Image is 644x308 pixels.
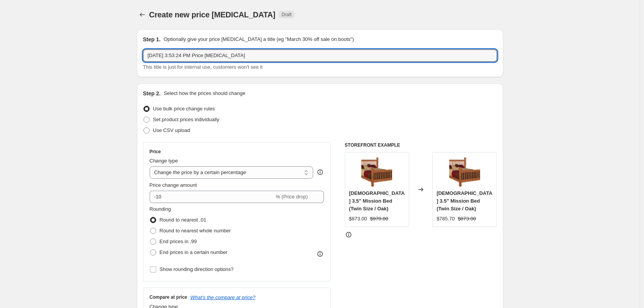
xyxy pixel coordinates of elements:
span: End prices in a certain number [160,249,228,255]
span: This title is just for internal use, customers won't see it [143,64,263,70]
img: Amish_3.5_Mission_Bed_80x.jpg [361,156,392,187]
span: Round to nearest .01 [160,217,206,223]
p: Optionally give your price [MEDICAL_DATA] a title (eg "March 30% off sale on boots") [164,36,354,43]
span: Create new price [MEDICAL_DATA] [149,10,276,19]
span: Round to nearest whole number [160,228,231,234]
button: What's the compare at price? [191,294,256,300]
span: [DEMOGRAPHIC_DATA] 3.5" Mission Bed (Twin Size / Oak) [349,190,405,212]
span: % (Price drop) [276,194,308,200]
span: End prices in .99 [160,239,197,244]
strike: $970.00 [370,215,388,223]
span: Change type [150,158,178,164]
span: Set product prices individually [153,117,219,122]
div: $785.70 [437,215,455,223]
span: Draft [282,12,292,18]
h3: Compare at price [150,294,187,300]
p: Select how the prices should change [164,90,245,97]
div: help [316,168,324,176]
h2: Step 2. [143,90,161,97]
h3: Price [150,149,161,155]
span: Price change amount [150,182,197,188]
button: Price change jobs [137,9,148,20]
span: Rounding [150,206,171,212]
span: Use CSV upload [153,127,190,133]
img: Amish_3.5_Mission_Bed_80x.jpg [449,156,480,187]
div: $873.00 [349,215,367,223]
span: Use bulk price change rules [153,106,215,112]
span: [DEMOGRAPHIC_DATA] 3.5" Mission Bed (Twin Size / Oak) [437,190,492,212]
h2: Step 1. [143,36,161,43]
strike: $873.00 [458,215,476,223]
h6: STOREFRONT EXAMPLE [345,142,497,148]
input: 30% off holiday sale [143,49,497,62]
input: -15 [150,191,274,203]
span: Show rounding direction options? [160,266,234,272]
